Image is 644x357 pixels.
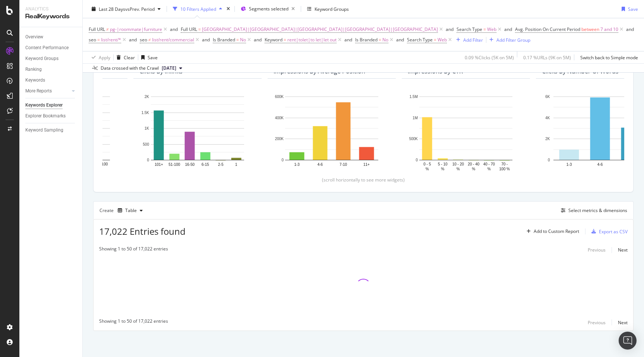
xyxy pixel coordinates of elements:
div: times [225,5,231,13]
text: 4K [545,116,550,120]
div: Clear [124,54,135,60]
div: and [129,37,137,43]
a: Overview [25,33,77,41]
text: 0 [281,158,284,162]
div: Next [618,247,628,253]
div: and [344,37,352,43]
div: Overview [25,33,43,41]
span: Web [487,24,496,35]
text: 2-5 [218,162,224,167]
a: Keyword Sampling [25,126,77,134]
div: Showing 1 to 50 of 17,022 entries [99,246,168,255]
div: Open Intercom Messenger [619,332,637,350]
button: Apply [89,51,110,63]
svg: A chart. [139,93,256,173]
span: 17,022 Entries found [99,225,186,237]
span: list/rent/* [101,35,121,45]
span: seo [89,37,96,43]
span: Is Branded [355,37,378,43]
text: 4-6 [318,162,323,167]
span: Full URL [89,26,105,32]
button: Add to Custom Report [524,225,579,237]
div: 10 Filters Applied [180,6,216,12]
span: Avg. Position On Current Period [515,26,580,32]
button: 10 Filters Applied [170,3,225,15]
button: Switch back to Simple mode [577,51,638,63]
div: Add Filter Group [496,37,530,43]
div: Export as CSV [599,228,628,235]
div: and [254,37,262,43]
button: Export as CSV [588,225,628,237]
div: Data crossed with the Crawl [101,65,159,72]
div: Table [125,208,137,213]
text: 16-50 [185,162,195,167]
span: ≠ [106,26,109,32]
button: Save [138,51,158,63]
text: 1 [235,162,237,167]
button: and [170,26,178,33]
span: Full URL [181,26,197,32]
div: Showing 1 to 50 of 17,022 entries [99,318,168,327]
span: rent|tolet|to let|let out [287,35,337,45]
span: = [434,37,436,43]
text: 100 % [499,167,510,171]
div: 0.09 % Clicks ( 5K on 5M ) [465,54,514,60]
text: 101+ [155,162,163,167]
span: list/rent/commercial [152,35,194,45]
text: % [487,167,491,171]
button: Previous [588,246,606,255]
span: Search Type [457,26,482,32]
text: 10 - 20 [452,162,464,166]
span: = [379,37,381,43]
text: 0 - 5 [423,162,431,166]
span: Segments selected [249,6,288,12]
span: = [97,37,100,43]
span: = [284,37,286,43]
text: 400K [275,116,284,120]
text: % [457,167,460,171]
div: Explorer Bookmarks [25,112,66,120]
div: and [446,26,454,32]
text: 600K [275,95,284,99]
button: and [446,26,454,33]
a: Keywords Explorer [25,101,77,109]
text: 0 [147,158,149,162]
button: Last 28 DaysvsPrev. Period [89,3,164,15]
span: = [198,26,201,32]
text: 0 [548,158,550,162]
div: and [504,26,512,32]
span: [GEOGRAPHIC_DATA]|[GEOGRAPHIC_DATA]|[GEOGRAPHIC_DATA]|[GEOGRAPHIC_DATA]|[GEOGRAPHIC_DATA] [202,24,438,35]
div: (scroll horizontally to see more widgets) [102,177,624,183]
button: Next [618,246,628,255]
svg: A chart. [274,93,390,173]
text: 70 - [501,162,508,166]
text: 40 - 70 [483,162,495,166]
div: 0.17 % URLs ( 9K on 5M ) [523,54,571,60]
span: pg-|roommate|furniture [110,24,162,35]
text: 1.5M [410,95,418,99]
div: and [396,37,404,43]
span: Keyword [265,37,282,43]
a: Keyword Groups [25,55,77,63]
div: Keywords [25,76,45,84]
div: Save [148,54,158,60]
span: No [382,35,388,45]
div: RealKeywords [25,12,76,21]
div: and [202,37,210,43]
text: 4-6 [597,162,603,167]
text: 20 - 40 [468,162,480,166]
button: and [626,26,634,33]
text: 5 - 10 [438,162,448,166]
div: Previous [588,319,606,326]
div: More Reports [25,87,52,95]
div: Keyword Sampling [25,126,63,134]
a: Explorer Bookmarks [25,112,77,120]
span: Last 28 Days [99,6,125,12]
div: Add Filter [463,37,483,43]
button: Add Filter Group [486,35,530,44]
button: Add Filter [453,35,483,44]
a: Keywords [25,76,77,84]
